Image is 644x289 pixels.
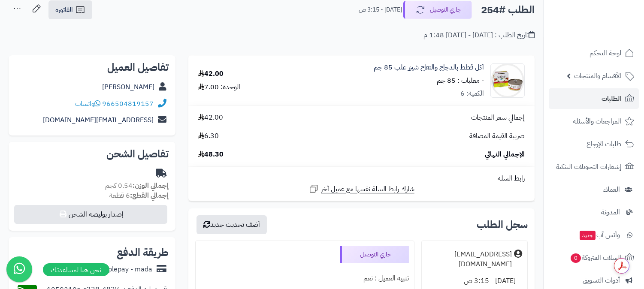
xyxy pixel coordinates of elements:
[491,63,524,98] img: 73466f22682686486a650684ecef4a675cd4-90x90.png
[308,184,414,194] a: شارك رابط السلة نفسها مع عميل آخر
[403,1,472,19] button: جاري التوصيل
[75,99,100,109] a: واتساب
[198,113,223,123] span: 42.00
[133,181,169,191] strong: إجمالي الوزن:
[481,1,535,19] h2: الطلب #254
[197,215,267,234] button: أضف تحديث جديد
[601,206,620,218] span: المدونة
[359,6,402,14] small: [DATE] - 3:15 ص
[102,99,154,109] a: 966504819157
[201,270,409,287] div: تنبيه العميل : نعم
[583,274,620,286] span: أدوات التسويق
[102,82,154,92] a: [PERSON_NAME]
[198,131,219,141] span: 6.30
[48,0,92,19] a: الفاتورة
[549,134,639,154] a: طلبات الإرجاع
[198,150,224,160] span: 48.30
[580,231,596,240] span: جديد
[549,88,639,109] a: الطلبات
[14,205,167,224] button: إصدار بوليصة الشحن
[477,220,528,230] h3: سجل الطلب
[198,82,240,92] div: الوحدة: 7.00
[105,181,169,191] small: 0.54 كجم
[571,253,581,263] span: 0
[198,69,224,79] div: 42.00
[556,161,621,173] span: إشعارات التحويلات البنكية
[549,247,639,268] a: السلات المتروكة0
[340,246,409,263] div: جاري التوصيل
[549,43,639,63] a: لوحة التحكم
[15,149,169,159] h2: تفاصيل الشحن
[374,63,484,72] a: اكل قطط بالدجاج والتفاح شيزر علب 85 جم
[549,111,639,132] a: المراجعات والأسئلة
[590,47,621,59] span: لوحة التحكم
[423,30,535,40] div: تاريخ الطلب : [DATE] - [DATE] 1:48 م
[602,93,621,105] span: الطلبات
[587,138,621,150] span: طلبات الإرجاع
[437,75,484,86] small: - معلبات : 85 جم
[117,247,169,258] h2: طريقة الدفع
[427,250,512,269] div: [EMAIL_ADDRESS][DOMAIN_NAME]
[460,89,484,99] div: الكمية: 6
[469,131,525,141] span: ضريبة القيمة المضافة
[485,150,525,160] span: الإجمالي النهائي
[549,225,639,245] a: وآتس آبجديد
[471,113,525,123] span: إجمالي سعر المنتجات
[55,5,73,15] span: الفاتورة
[549,202,639,223] a: المدونة
[570,252,621,264] span: السلات المتروكة
[321,184,414,194] span: شارك رابط السلة نفسها مع عميل آخر
[109,190,169,201] small: 6 قطعة
[15,62,169,72] h2: تفاصيل العميل
[549,157,639,177] a: إشعارات التحويلات البنكية
[586,24,636,42] img: logo-2.png
[130,190,169,201] strong: إجمالي القطع:
[579,229,620,241] span: وآتس آب
[549,179,639,200] a: العملاء
[43,115,154,125] a: [EMAIL_ADDRESS][DOMAIN_NAME]
[100,265,152,274] div: applepay - mada
[574,70,621,82] span: الأقسام والمنتجات
[603,184,620,196] span: العملاء
[192,174,531,184] div: رابط السلة
[573,115,621,127] span: المراجعات والأسئلة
